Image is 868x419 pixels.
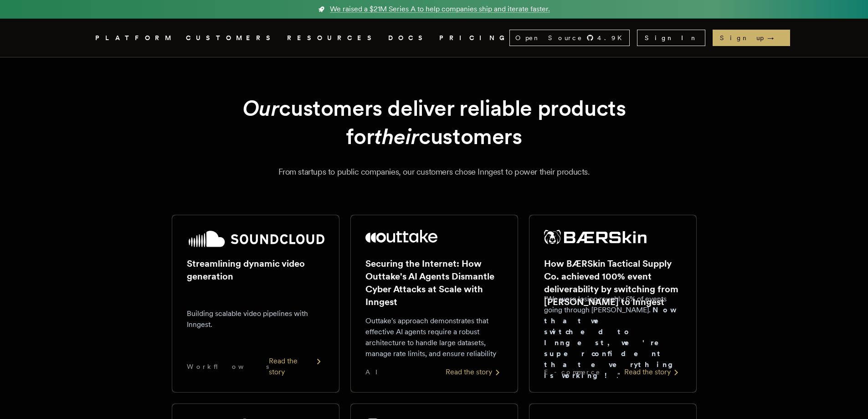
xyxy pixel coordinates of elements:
a: BÆRSkin Tactical Supply Co. logoHow BÆRSkin Tactical Supply Co. achieved 100% event deliverabilit... [529,215,697,393]
p: From startups to public companies, our customers chose Inngest to power their products. [106,166,762,178]
p: Building scalable video pipelines with Inngest. [187,308,324,330]
em: Our [242,95,279,121]
span: Open Source [515,33,583,42]
span: Workflows [187,362,269,371]
p: "We were losing roughly 6% of events going through [PERSON_NAME]. ." [544,294,682,381]
a: Sign In [637,30,705,46]
a: Outtake logoSecuring the Internet: How Outtake's AI Agents Dismantle Cyber Attacks at Scale with ... [350,215,518,393]
nav: Global [70,19,799,57]
a: CUSTOMERS [186,32,276,44]
h1: customers deliver reliable products for customers [194,94,675,151]
button: RESOURCES [287,32,377,44]
span: AI [365,367,385,377]
h2: How BÆRSkin Tactical Supply Co. achieved 100% event deliverability by switching from [PERSON_NAME... [544,257,682,308]
img: SoundCloud [187,230,324,248]
em: their [374,123,419,150]
a: PRICING [439,32,509,44]
img: Outtake [365,230,438,243]
strong: Now that we switched to Inngest, we're super confident that everything is working! [544,305,680,380]
a: DOCS [388,32,428,44]
span: 4.9 K [597,33,627,42]
a: SoundCloud logoStreamlining dynamic video generationBuilding scalable video pipelines with Innges... [172,215,339,393]
span: E-commerce [544,367,601,377]
div: Read the story [624,367,682,378]
span: We raised a $21M Series A to help companies ship and iterate faster. [330,4,550,15]
span: → [767,33,783,42]
h2: Securing the Internet: How Outtake's AI Agents Dismantle Cyber Attacks at Scale with Inngest [365,257,503,308]
a: Sign up [713,30,790,46]
div: Read the story [446,367,503,378]
button: PLATFORM [95,32,175,44]
img: BÆRSkin Tactical Supply Co. [544,230,647,244]
div: Read the story [269,356,324,378]
p: Outtake's approach demonstrates that effective AI agents require a robust architecture to handle ... [365,316,503,359]
h2: Streamlining dynamic video generation [187,257,324,283]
